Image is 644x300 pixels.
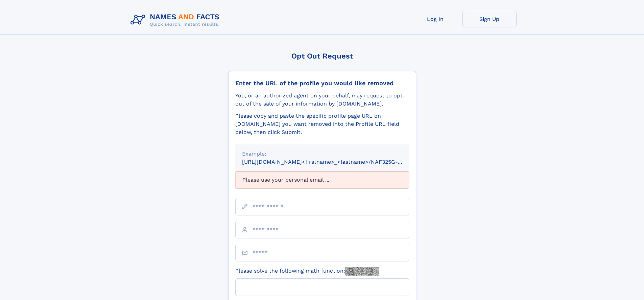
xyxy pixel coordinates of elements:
a: Log In [408,11,462,27]
div: You, or an authorized agent on your behalf, may request to opt-out of the sale of your informatio... [235,92,409,108]
img: Logo Names and Facts [128,11,225,29]
div: Please copy and paste the specific profile page URL on [DOMAIN_NAME] you want removed into the Pr... [235,112,409,136]
small: [URL][DOMAIN_NAME]<firstname>_<lastname>/NAF325G-xxxxxxxx [242,159,422,165]
a: Sign Up [462,11,517,27]
label: Please solve the following math function: [235,267,379,276]
div: Please use your personal email ... [235,171,409,188]
div: Opt Out Request [228,52,416,60]
div: Example: [242,150,402,158]
div: Enter the URL of the profile you would like removed [235,79,409,87]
